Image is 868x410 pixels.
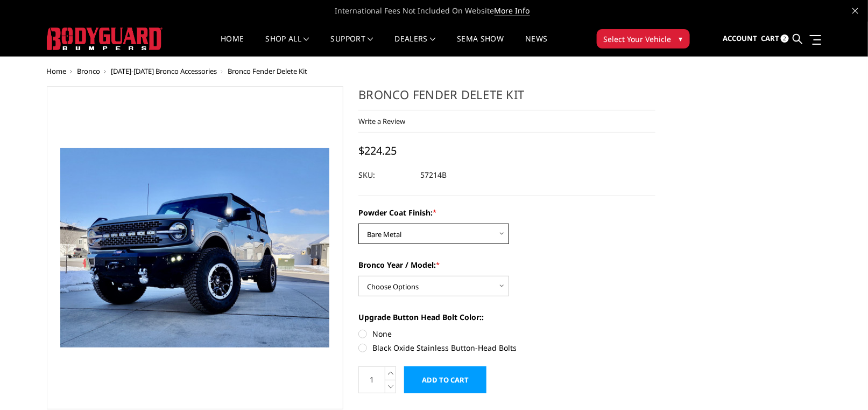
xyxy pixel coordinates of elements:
a: Home [47,66,67,76]
label: Black Oxide Stainless Button-Head Bolts [358,342,655,353]
a: Cart 2 [761,24,789,53]
a: Write a Review [358,116,405,126]
a: Account [723,24,757,53]
dt: SKU: [358,165,412,185]
a: More Info [495,5,530,16]
label: Bronco Year / Model: [358,259,655,270]
dd: 57214B [420,165,447,185]
a: Bronco Fender Delete Kit [47,86,344,409]
a: SEMA Show [457,35,504,56]
label: None [358,328,655,339]
button: Select Your Vehicle [597,29,690,48]
img: BODYGUARD BUMPERS [47,27,163,50]
a: News [525,35,547,56]
input: Add to Cart [404,366,486,393]
span: ▾ [679,33,683,44]
a: Support [331,35,373,56]
span: Bronco Fender Delete Kit [228,66,308,76]
span: 2 [781,34,789,43]
span: Select Your Vehicle [604,33,672,45]
a: Bronco [77,66,101,76]
span: Cart [761,33,779,43]
a: [DATE]-[DATE] Bronco Accessories [111,66,217,76]
label: Upgrade Button Head Bolt Color:: [358,311,655,323]
a: Dealers [395,35,436,56]
iframe: Chat Widget [814,358,868,410]
a: shop all [266,35,309,56]
label: Powder Coat Finish: [358,207,655,218]
span: $224.25 [358,143,397,158]
a: Home [221,35,244,56]
span: Account [723,33,757,43]
h1: Bronco Fender Delete Kit [358,86,655,110]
